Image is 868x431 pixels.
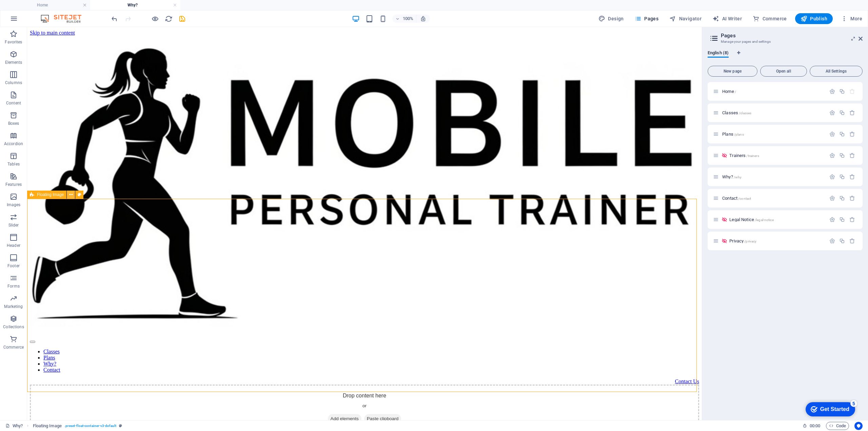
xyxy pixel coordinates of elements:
[814,423,815,428] span: :
[165,15,173,23] i: Reload page
[711,69,754,73] span: New page
[7,243,20,248] p: Header
[8,222,19,228] p: Slider
[849,217,855,222] div: Remove
[849,195,855,201] div: Remove
[753,15,787,22] span: Commerce
[301,387,334,396] span: Add elements
[839,110,845,116] div: Duplicate
[829,110,835,116] div: Settings
[735,90,736,94] span: /
[839,89,845,94] div: Duplicate
[720,111,826,115] div: Classes/classes
[720,89,826,94] div: Home/
[839,238,845,244] div: Duplicate
[829,89,835,94] div: Settings
[727,239,826,243] div: Privacy/privacy
[755,218,774,222] span: /legal-notice
[151,15,159,23] button: Click here to leave preview mode and continue editing
[729,238,756,243] span: Click to open page
[734,133,744,136] span: /plans
[829,131,835,137] div: Settings
[111,15,118,23] i: Undo: Change level (Ctrl+Z)
[829,153,835,158] div: Settings
[3,324,24,330] p: Collections
[729,153,759,158] span: Click to open page
[18,7,47,14] div: Get Started
[746,154,759,158] span: /trainers
[5,80,22,85] p: Columns
[7,283,20,289] p: Forms
[722,132,744,137] span: Click to open page
[712,15,742,22] span: AI Writer
[7,202,21,208] p: Images
[839,195,845,201] div: Duplicate
[721,33,863,39] h2: Pages
[708,66,757,77] button: New page
[598,15,624,22] span: Design
[708,50,863,63] div: Language Tabs
[164,15,173,23] button: reload
[810,422,820,430] span: 00 00
[402,15,413,23] h6: 100%
[4,141,23,146] p: Accordion
[722,196,751,201] span: Click to open page
[760,66,807,77] button: Open all
[7,263,20,269] p: Footer
[722,174,742,179] span: Click to open page
[849,174,855,180] div: Remove
[8,121,19,126] p: Boxes
[720,196,826,200] div: Contact/contact
[729,217,773,222] span: Click to open page
[829,174,835,180] div: Settings
[750,13,790,24] button: Commerce
[839,174,845,180] div: Duplicate
[178,15,186,23] i: Save (Ctrl+S)
[849,89,855,94] div: The startpage cannot be deleted
[829,195,835,201] div: Settings
[810,66,863,77] button: All Settings
[27,27,702,420] iframe: To enrich screen reader interactions, please activate Accessibility in Grammarly extension settings
[720,132,826,136] div: Plans/plans
[178,15,186,23] button: save
[48,1,55,8] div: 5
[734,175,742,179] span: /why
[738,197,751,200] span: /contact
[420,16,426,22] i: On resize automatically adjust zoom level to fit chosen device.
[64,422,116,430] span: . preset-float-container-v3-default
[596,13,627,24] button: Design
[5,39,22,45] p: Favorites
[710,13,745,24] button: AI Writer
[849,131,855,137] div: Remove
[829,422,846,430] span: Code
[33,422,122,430] nav: breadcrumb
[119,424,122,428] i: This element is a customizable preset
[722,110,751,115] span: Click to open page
[801,15,827,22] span: Publish
[720,175,826,179] div: Why?/why
[5,182,22,187] p: Features
[838,13,865,24] button: More
[841,15,862,22] span: More
[763,69,804,73] span: Open all
[829,238,835,244] div: Settings
[744,239,756,243] span: /privacy
[803,422,821,430] h6: Session time
[849,153,855,158] div: Remove
[839,131,845,137] div: Duplicate
[829,217,835,222] div: Settings
[90,1,180,9] h4: Why?
[739,111,751,115] span: /classes
[337,387,374,396] span: Paste clipboard
[667,13,704,24] button: Navigator
[722,89,736,94] span: Click to open page
[3,345,24,350] p: Commerce
[5,60,22,65] p: Elements
[727,153,826,158] div: Trainers/trainers
[6,100,21,106] p: Content
[39,15,90,23] img: Editor Logo
[596,13,627,24] div: Design (Ctrl+Alt+Y)
[392,15,416,23] button: 100%
[635,15,658,22] span: Pages
[4,304,23,309] p: Marketing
